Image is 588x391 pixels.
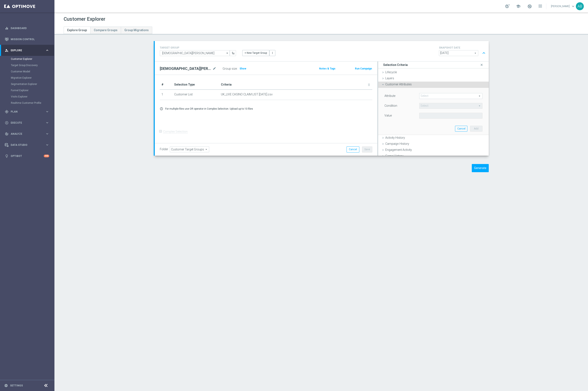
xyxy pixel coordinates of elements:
span: Plan [11,110,45,113]
button: Data Studio keyboard_arrow_right [5,143,49,147]
div: Visits Explorer [11,94,54,100]
div: Data Studio [5,143,45,147]
label: Folder [160,147,168,151]
div: Migration Explorer [11,75,54,81]
i: keyboard_arrow_right [45,48,49,52]
div: Funnel Explorer [11,87,54,94]
ul: Tabs [64,27,152,34]
button: equalizer Dashboard [5,27,49,30]
label: : [237,67,237,71]
a: Customer Explorer [11,57,44,61]
div: Explore [5,49,45,52]
i: play_circle_outline [5,121,9,125]
button: + New Target Group [242,50,269,56]
th: # [160,80,173,90]
a: Optibot [11,150,44,162]
span: Explore [11,49,45,52]
span: Compare Groups [94,28,117,32]
a: Dashboard [11,23,49,34]
a: Settings [10,384,23,387]
a: [PERSON_NAME]keyboard_arrow_down [551,3,576,9]
div: Segmentation Explorer [11,81,54,87]
a: Visits Explorer [11,95,44,98]
span: Customer Attributes [385,83,412,86]
div: lightbulb Optibot +10 [5,154,49,158]
i: equalizer [5,26,9,30]
div: Execute [5,121,45,125]
button: Add [470,126,482,132]
i: close [480,62,484,68]
a: Segmentation Explorer [11,82,44,86]
button: person_search Explore keyboard_arrow_right [5,49,49,52]
h4: SNAPSHOT DATE [439,46,487,49]
button: Notes & Tags [319,66,336,71]
button: play_circle_outline Execute keyboard_arrow_right [5,121,49,124]
input: Select Existing or Create New [160,50,230,56]
span: UK_LIVE CASINO CLAIM LIST [DATE].csv [221,93,273,96]
h3: Selection Criteria [383,63,408,67]
button: Cancel [455,126,467,132]
span: Layers [385,77,394,80]
p: For multiple files use OR operator in Complex Selection. Upload up to 10 files [165,107,253,110]
span: Campaign History [385,142,409,145]
div: Mission Control [5,34,49,45]
div: +10 [44,155,49,157]
td: 1 [160,90,173,100]
span: Activity History [385,136,405,139]
h4: TARGET GROUP [160,46,236,49]
h1: Customer Explorer [64,16,105,22]
div: Optibot [5,150,49,162]
span: Explore Group [67,28,87,32]
span: Lifecycle [385,71,397,74]
span: Analyze [11,133,45,135]
button: Generate [472,164,489,172]
a: Funnel Explorer [11,89,44,92]
a: Mission Control [11,34,49,45]
i: arrow_drop_down [225,50,230,56]
span: school [516,4,521,9]
button: Run Campaign [355,66,372,71]
i: error_outline [160,107,163,110]
span: Data Studio [11,144,45,146]
span: Criteria [221,83,232,86]
i: keyboard_arrow_right [45,121,49,125]
i: keyboard_arrow_right [45,132,49,136]
i: settings [4,384,8,387]
button: Save [362,146,372,152]
i: keyboard_arrow_right [45,143,49,147]
button: Mission Control [5,38,49,41]
i: lightbulb [5,154,9,158]
div: Target Group Discovery [11,62,54,68]
div: Customer Explorer [11,56,54,62]
label: Value [384,114,392,117]
span: Execute [11,122,45,124]
button: gps_fixed Plan keyboard_arrow_right [5,110,49,113]
a: Migration Explorer [11,76,44,79]
span: Group Migrations [124,28,149,32]
span: Show [240,67,246,70]
button: expand_less [481,49,487,57]
h2: [DEMOGRAPHIC_DATA][PERSON_NAME] [160,66,212,71]
div: track_changes Analyze keyboard_arrow_right [5,132,49,136]
i: mode_edit [213,66,216,71]
div: TARGET GROUP arrow_drop_down + New Target Group more_vert SNAPSHOT DATE arrow_drop_down expand_less [160,45,484,57]
div: Realtime Customer Profile [11,100,54,106]
a: Target Group Discovery [11,64,44,67]
div: AB [576,2,584,10]
i: keyboard_arrow_right [45,110,49,114]
i: gps_fixed [5,110,9,114]
div: Dashboard [5,23,49,34]
td: Customer List [173,90,219,100]
lable: Attribute [384,94,395,97]
label: Group size [223,67,237,71]
a: Customer Model [11,70,44,73]
button: Cancel [347,146,359,152]
div: Plan [5,110,45,114]
span: Game History [385,154,404,158]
